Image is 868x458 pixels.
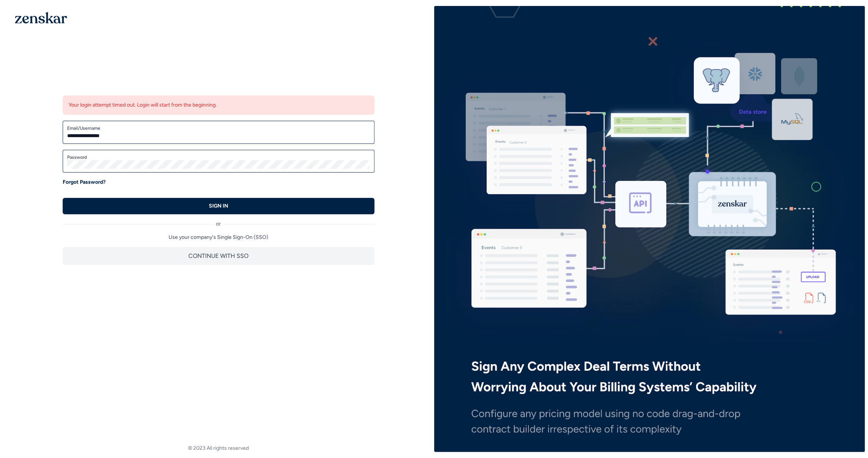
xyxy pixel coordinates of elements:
[63,95,375,115] div: Your login attempt timed out. Login will start from the beginning.
[67,154,370,160] label: Password
[3,445,434,452] footer: © 2023 All rights reserved
[63,198,375,214] button: SIGN IN
[209,202,228,210] p: SIGN IN
[63,179,106,186] a: Forgot Password?
[63,214,375,228] div: or
[15,12,67,23] img: 1OGAJ2xQqyY4LXKgY66KYq0eOWRCkrZdAb3gUhuVAqdWPZE9SRJmCz+oDMSn4zDLXe31Ii730ItAGKgCKgCCgCikA4Av8PJUP...
[63,234,375,241] p: Use your company's Single Sign-On (SSO)
[67,125,370,131] label: Email/Username
[63,247,375,265] button: CONTINUE WITH SSO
